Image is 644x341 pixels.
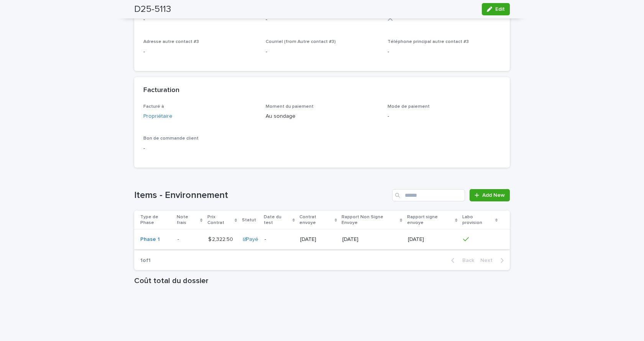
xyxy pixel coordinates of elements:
span: Edit [495,7,505,12]
p: Prix Contrat [207,213,233,227]
h1: Items - Environnement [134,190,389,201]
p: Rapport signe envoye [407,213,453,227]
span: Adresse autre contact #3 [143,40,199,44]
a: ☑Payé [243,236,258,243]
p: - [143,48,256,56]
p: - [388,112,501,120]
p: 1 of 1 [134,251,157,270]
p: Labo provision [462,213,493,227]
p: - [143,16,256,24]
span: Bon de commande client [143,136,199,141]
p: Type de Phase [140,213,172,227]
h1: Coût total du dossier [134,276,510,285]
p: Statut [242,216,256,224]
p: Rapport Non Signe Envoye [342,213,398,227]
span: Facturé à [143,104,164,109]
span: Téléphone principal autre contact #3 [388,40,469,44]
button: Back [445,257,477,264]
span: Add New [482,193,505,198]
p: Contrat envoye [299,213,333,227]
p: - [388,48,501,56]
p: - [177,235,181,243]
p: - [143,145,256,153]
p: [DATE] [408,236,457,243]
a: Propriétaire [143,112,172,120]
a: Phase 1 [140,236,160,243]
span: Back [458,258,474,263]
p: - [266,48,379,56]
input: Search [392,189,465,201]
p: - [266,16,379,24]
h2: Facturation [143,86,179,95]
span: Moment du paiement [266,104,314,109]
p: Date du test [264,213,291,227]
a: Add New [470,189,510,201]
p: [DATE] [342,236,401,243]
button: Edit [482,3,510,15]
tr: Phase 1 -- $ 2,322.50$ 2,322.50 ☑Payé -[DATE][DATE][DATE] [134,230,510,249]
p: Note frais [177,213,198,227]
p: $ 2,322.50 [208,235,235,243]
p: [DATE] [300,236,336,243]
p: Au sondage [266,112,379,120]
span: Mode de paiement [388,104,430,109]
span: Next [480,258,497,263]
button: Next [477,257,510,264]
h2: D25-5113 [134,4,171,15]
p: - [264,236,294,243]
span: Courriel (from Autre contact #3) [266,40,336,44]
